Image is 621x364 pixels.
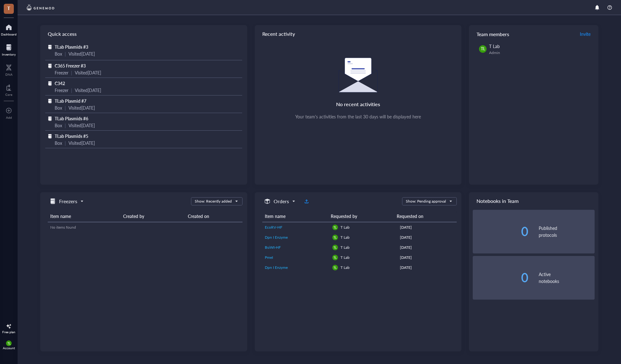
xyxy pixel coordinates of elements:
a: Core [5,83,12,96]
div: Your team's activities from the last 30 days will be displayed here [295,114,421,119]
div: Core [5,93,12,96]
img: Empty state [339,58,378,92]
div: Show: Recently added [195,198,232,204]
div: Recent activity [255,25,462,43]
div: | [65,50,66,57]
span: T [7,4,10,12]
div: Box [55,104,62,111]
div: Visited [DATE] [68,139,95,146]
div: Admin [489,50,592,55]
th: Item name [48,210,121,222]
span: TLab Plasmid #7 [55,98,86,104]
div: No recent activities [336,100,380,109]
span: T Lab [340,255,350,260]
a: Inventory [2,42,16,56]
div: Box [55,50,62,57]
div: Visited [DATE] [68,104,95,111]
div: [DATE] [400,225,454,230]
div: No items found [50,225,240,230]
span: TL [334,236,337,239]
span: T Lab [489,43,500,49]
h5: Orders [274,198,289,205]
div: Freezer [55,69,68,76]
div: Visited [DATE] [68,50,95,57]
div: Inventory [2,52,16,56]
div: Visited [DATE] [75,69,101,76]
span: T Lab [340,225,350,230]
div: | [65,139,66,146]
span: TLab Plasmids #6 [55,115,88,122]
div: Freezer [55,87,68,94]
div: Visited [DATE] [68,122,95,129]
div: [DATE] [400,255,454,260]
div: Add [6,116,12,119]
span: Dpn I Enzyme [265,235,288,240]
div: | [65,104,66,111]
div: [DATE] [400,265,454,270]
div: [DATE] [400,245,454,250]
div: Account [3,346,15,350]
a: Dpn I Enzyme [265,235,327,240]
button: Invite [580,29,591,39]
th: Item name [262,210,328,222]
div: [DATE] [400,235,454,240]
div: Dashboard [1,32,17,36]
span: T Lab [340,245,350,250]
a: DNA [5,62,13,76]
span: T Lab [340,265,350,270]
div: Box [55,122,62,129]
th: Created on [185,210,242,222]
a: BsiWI-HF [265,245,327,250]
div: | [71,87,72,94]
div: DNA [5,73,13,76]
div: Team members [469,25,598,43]
div: 0 [473,271,529,284]
span: BsiWI-HF [265,245,281,250]
span: TL [334,266,337,269]
div: 0 [473,225,529,238]
span: TLab Plasmids #3 [55,44,88,50]
img: genemod-logo [25,4,56,11]
span: T Lab [340,235,350,240]
div: | [65,122,66,129]
span: TLab Plasmids #5 [55,133,88,139]
div: Published protocols [539,225,595,238]
a: Dpn I Enzyme [265,265,327,270]
span: PmeI [265,255,273,260]
div: Visited [DATE] [75,87,101,94]
h5: Freezers [59,198,77,205]
th: Requested by [328,210,394,222]
span: C365 Freezer #3 [55,62,86,69]
div: Active notebooks [539,271,595,285]
div: Quick access [40,25,247,43]
a: Dashboard [1,22,17,36]
span: TL [334,246,337,249]
span: Invite [580,31,591,37]
a: EcoRV-HF [265,225,327,230]
div: Notebooks in Team [469,192,598,210]
span: TL [334,225,337,229]
span: Dpn I Enzyme [265,265,288,270]
span: C342 [55,80,65,86]
span: EcoRV-HF [265,225,282,230]
th: Created by [121,210,186,222]
div: | [71,69,72,76]
a: PmeI [265,255,327,260]
span: TL [481,46,485,52]
th: Requested on [394,210,452,222]
span: TL [334,256,337,259]
div: Free plan [2,330,15,334]
div: Show: Pending approval [406,198,446,204]
span: TL [7,342,10,345]
div: Box [55,139,62,146]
